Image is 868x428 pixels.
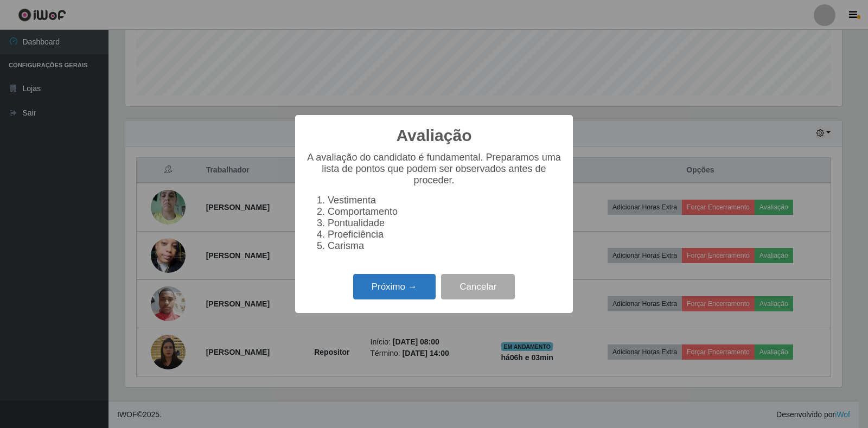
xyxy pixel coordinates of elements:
[328,195,562,206] li: Vestimenta
[353,274,436,299] button: Próximo →
[306,152,562,186] p: A avaliação do candidato é fundamental. Preparamos uma lista de pontos que podem ser observados a...
[328,240,562,252] li: Carisma
[328,229,562,240] li: Proeficiência
[441,274,515,299] button: Cancelar
[397,126,472,145] h2: Avaliação
[328,206,562,218] li: Comportamento
[328,218,562,229] li: Pontualidade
